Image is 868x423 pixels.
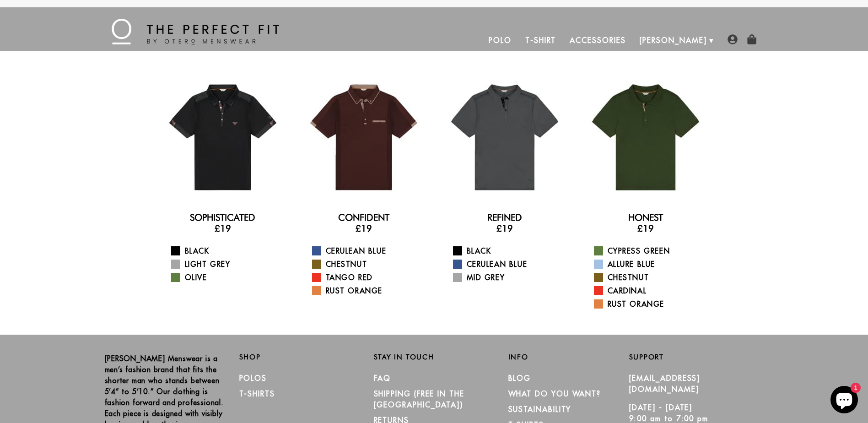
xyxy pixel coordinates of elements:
[582,223,709,234] h3: £19
[518,29,563,51] a: T-Shirt
[453,272,568,283] a: Mid Grey
[508,405,571,414] a: Sustainability
[629,353,764,361] h2: Support
[312,272,427,283] a: Tango Red
[312,285,427,296] a: Rust Orange
[239,374,267,383] a: Polos
[828,386,861,416] inbox-online-store-chat: Shopify online store chat
[594,285,709,296] a: Cardinal
[594,298,709,309] a: Rust Orange
[594,272,709,283] a: Chestnut
[338,212,389,223] a: Confident
[728,34,738,44] img: user-account-icon.png
[508,353,629,361] h2: Info
[112,19,279,44] img: The Perfect Fit - by Otero Menswear - Logo
[239,389,275,398] a: T-Shirts
[301,223,427,234] h3: £19
[453,245,568,256] a: Black
[563,29,632,51] a: Accessories
[629,374,701,394] a: [EMAIL_ADDRESS][DOMAIN_NAME]
[482,29,518,51] a: Polo
[508,389,601,398] a: What Do You Want?
[374,389,464,409] a: SHIPPING (Free in the [GEOGRAPHIC_DATA])
[171,245,286,256] a: Black
[171,272,286,283] a: Olive
[190,212,255,223] a: Sophisticated
[374,374,391,383] a: FAQ
[442,223,568,234] h3: £19
[312,245,427,256] a: Cerulean Blue
[160,223,286,234] h3: £19
[594,259,709,270] a: Allure Blue
[628,212,663,223] a: Honest
[239,353,360,361] h2: Shop
[312,259,427,270] a: Chestnut
[487,212,522,223] a: Refined
[747,34,757,44] img: shopping-bag-icon.png
[508,374,531,383] a: Blog
[171,259,286,270] a: Light Grey
[594,245,709,256] a: Cypress Green
[453,259,568,270] a: Cerulean Blue
[633,29,714,51] a: [PERSON_NAME]
[374,353,495,361] h2: Stay in Touch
